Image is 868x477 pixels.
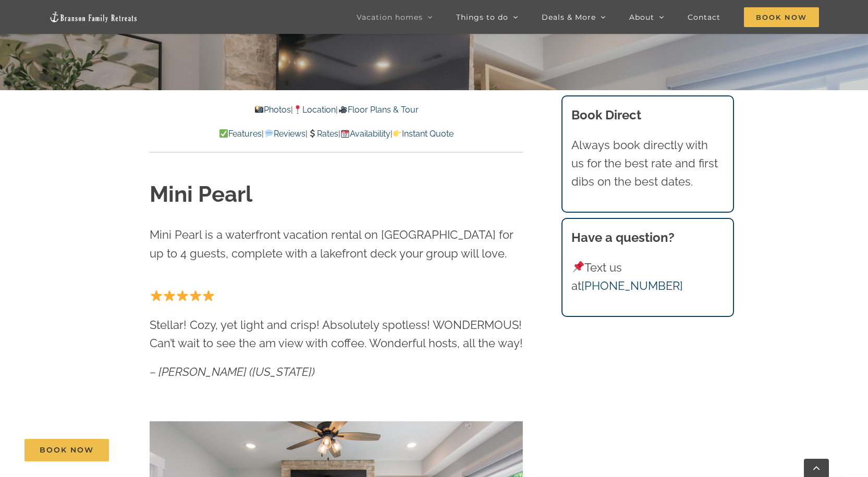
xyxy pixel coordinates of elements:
img: 💲 [308,129,316,138]
p: Always book directly with us for the best rate and first dibs on the best dates. [571,136,724,191]
a: Rates [308,129,338,139]
span: Book Now [40,446,94,455]
img: ⭐️ [190,290,201,301]
a: Location [293,105,336,115]
img: ⭐️ [177,290,188,301]
a: Instant Quote [393,129,454,139]
img: 🎥 [339,105,347,114]
h1: Mini Pearl [150,179,523,210]
img: ⭐️ [164,290,175,301]
h3: Have a question? [571,228,724,247]
p: Stellar! Cozy, yet light and crisp! Absolutely spotless! WONDERMOUS! Can’t wait to see the am vie... [150,316,523,352]
img: 📍 [294,105,302,114]
img: 📆 [341,129,349,138]
h3: Book Direct [571,106,724,125]
img: 📌 [572,261,584,273]
span: Things to do [456,14,508,21]
em: – [PERSON_NAME] ([US_STATE]) [150,365,315,378]
span: About [629,14,654,21]
span: Vacation homes [357,14,423,21]
p: Text us at [571,259,724,295]
img: Branson Family Retreats Logo [49,11,138,23]
img: ⭐️ [203,290,214,301]
img: 📸 [255,105,263,114]
a: Book Now [25,439,109,461]
img: 💬 [265,129,273,138]
span: Contact [688,14,720,21]
a: Reviews [264,129,305,139]
img: ✅ [219,129,228,138]
p: | | | | [150,127,523,141]
a: Availability [340,129,390,139]
a: Floor Plans & Tour [338,105,418,115]
a: [PHONE_NUMBER] [581,279,683,292]
p: | | [150,103,523,117]
span: Book Now [744,7,819,27]
img: ⭐️ [151,290,162,301]
span: Deals & More [542,14,596,21]
img: 👉 [393,129,401,138]
span: Mini Pearl is a waterfront vacation rental on [GEOGRAPHIC_DATA] for up to 4 guests, complete with... [150,228,513,260]
a: Photos [254,105,291,115]
a: Features [219,129,262,139]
